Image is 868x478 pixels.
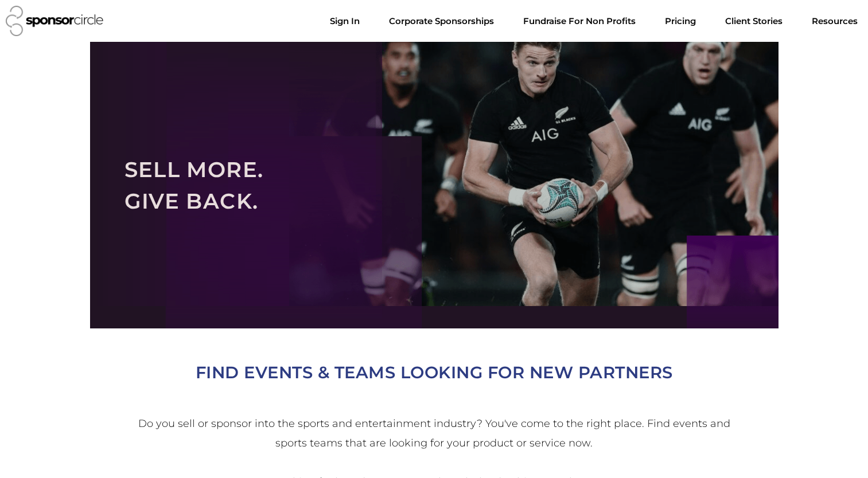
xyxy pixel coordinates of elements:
a: Corporate SponsorshipsMenu Toggle [380,10,503,33]
a: Sign In [321,10,369,33]
a: Resources [803,10,867,33]
span: Do you sell or sponsor into the sports and entertainment industry? You've come to the right place... [138,417,730,449]
nav: Menu [321,10,867,33]
h2: SELL MORE. GIVE BACK. [124,154,744,217]
a: Pricing [656,10,705,33]
a: Fundraise For Non ProfitsMenu Toggle [514,10,645,33]
img: Sponsor Circle logo [6,6,103,36]
h2: FIND EVENTS & TEAMS LOOKING FOR NEW PARTNERS [113,358,756,386]
a: Client Stories [716,10,792,33]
